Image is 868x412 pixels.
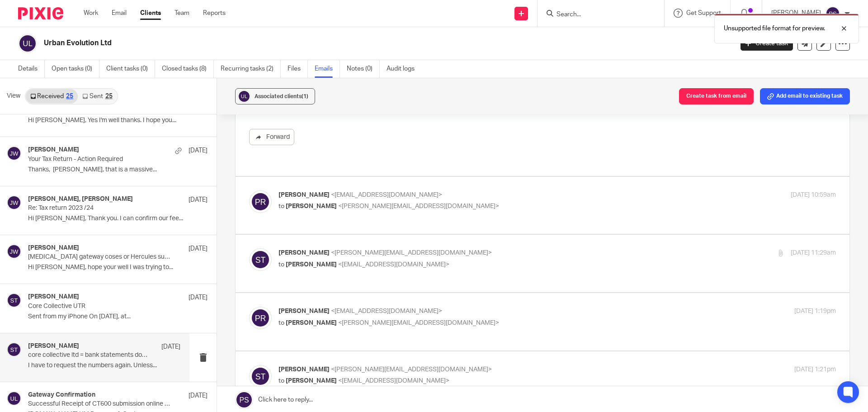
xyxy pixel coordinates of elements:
img: svg%3E [7,244,21,259]
a: Emails [315,60,340,78]
div: 25 [66,93,73,99]
div: [PERSON_NAME] [49,379,521,388]
a: Recurring tasks (2) [221,60,281,78]
img: svg%3E [7,342,21,357]
span: [PERSON_NAME] [278,250,330,256]
a: Details [18,60,45,78]
a: Email [112,9,127,18]
h4: [PERSON_NAME] [28,146,79,154]
span: <[PERSON_NAME][EMAIL_ADDRESS][DOMAIN_NAME]> [338,203,499,209]
img: svg%3E [18,34,37,53]
span: <[EMAIL_ADDRESS][DOMAIN_NAME]> [338,261,449,268]
a: Work [84,9,98,18]
div: [DATE][DATE] 11:31, [PERSON_NAME] < > wrote: [49,397,521,406]
span: <[EMAIL_ADDRESS][DOMAIN_NAME]> [338,378,449,384]
span: <[EMAIL_ADDRESS][DOMAIN_NAME]> [331,308,442,314]
img: svg%3E [249,307,272,329]
img: svg%3E [249,365,272,388]
span: [PERSON_NAME] [278,192,330,198]
div: Also do you want us to add Core Build Ltd to our list? [24,174,539,201]
p: [DATE] [189,146,208,155]
p: Hi [PERSON_NAME], Yes I'm well thanks. I hope you... [28,117,208,124]
span: View [7,91,20,101]
div: Hi [PERSON_NAME], [49,315,521,388]
div: [PERSON_NAME] [18,100,539,109]
a: Create task [741,36,793,51]
span: : [4,181,46,188]
a: [PERSON_NAME][EMAIL_ADDRESS][DOMAIN_NAME] [166,398,324,405]
p: Hi [PERSON_NAME], Thank you. I can confirm our fee... [28,215,208,223]
div: [DATE][DATE] 20:15, [PERSON_NAME] < > wrote: [24,210,539,219]
img: svg%3E [7,195,21,210]
div: [PERSON_NAME], [18,64,539,109]
div: I need below answered as soon as possible. Accounts need to be submitted urgently or companies ho... [18,82,539,91]
button: Add email to existing task [760,88,850,104]
h4: Gateway Confirmation [28,391,95,399]
img: svg%3E [7,146,21,161]
p: [DATE] [161,342,180,351]
button: Create task from email [679,88,754,104]
i: Civil Engineering - IEng [27,56,92,63]
span: [PERSON_NAME] [286,203,337,209]
a: Audit logs [387,60,421,78]
span: [PERSON_NAME] [286,378,337,384]
span: [PERSON_NAME] [286,261,337,268]
p: [DATE] 10:59am [791,190,836,200]
span: (1) [302,94,308,99]
div: Thank you. [49,360,521,369]
p: [MEDICAL_DATA] gateway coses or Hercules submission [28,253,172,261]
span: <[PERSON_NAME][EMAIL_ADDRESS][DOMAIN_NAME]> [331,250,492,256]
div: Sent from my iPhone [31,256,539,265]
div: [PERSON_NAME] [24,192,539,201]
div: [DATE][DATE] 10:40, [PERSON_NAME] < > wrote: [18,119,539,128]
a: Closed tasks (8) [162,60,214,78]
p: Hi [PERSON_NAME], hope your well I was trying to... [28,264,208,271]
span: to [278,261,284,268]
img: Pixie [18,7,63,19]
p: I have to request the numbers again. Unless... [28,362,180,369]
p: Core Collective UTR [28,303,172,310]
img: svg%3E [237,90,251,103]
p: [DATE] [189,293,208,302]
p: [DATE] 11:29am [791,248,836,258]
span: Associated clients [255,94,308,99]
span: <[EMAIL_ADDRESS][DOMAIN_NAME]> [331,192,442,198]
a: Received25 [26,89,78,104]
span: [PERSON_NAME] [286,320,337,326]
a: Clients [140,9,161,18]
a: [DOMAIN_NAME] [8,153,57,161]
b: 0191 337 1592 [5,181,46,188]
a: [PERSON_NAME][EMAIL_ADDRESS][DOMAIN_NAME] [6,144,161,152]
p: [DATE] [189,244,208,253]
span: <[PERSON_NAME][EMAIL_ADDRESS][DOMAIN_NAME]> [338,320,499,326]
p: Successful Receipt of CT600 submission online for Reference xxxxx17604 [28,400,172,408]
h4: [PERSON_NAME] [28,293,79,301]
p: [DATE] [189,195,208,204]
a: Files [288,60,308,78]
h4: [PERSON_NAME], [PERSON_NAME] [28,195,133,203]
a: Client tasks (0) [106,60,155,78]
img: svg%3E [7,391,21,406]
div: Hope you are well. Can you please send me correct UTR number and Companies House Authentication s... [49,333,521,388]
span: to [278,203,284,209]
a: [EMAIL_ADDRESS][DOMAIN_NAME] [142,211,248,218]
img: svg%3E [249,190,272,213]
a: Forward [249,129,294,145]
h4: [PERSON_NAME] [28,342,79,350]
img: svg%3E [7,293,21,308]
p: [DATE] [189,391,208,400]
a: Team [175,9,189,18]
button: Associated clients(1) [235,88,315,104]
span: to [278,320,284,326]
span: [DOMAIN_NAME] [8,154,57,161]
p: Re: Tax return 2023 /24 [28,204,172,212]
p: Thanks, [PERSON_NAME], that is a massive... [28,166,208,174]
h4: [PERSON_NAME] [28,244,79,252]
span: [PERSON_NAME] [278,366,330,373]
a: Sent25 [78,89,117,104]
p: Sent from my iPhone On [DATE], at... [28,313,208,321]
blockquote: On [DATE] 09:39, [PERSON_NAME] < > wrote: [49,281,521,299]
p: [DATE] 1:19pm [794,307,836,316]
p: Your Tax Return - Action Required [28,156,172,163]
